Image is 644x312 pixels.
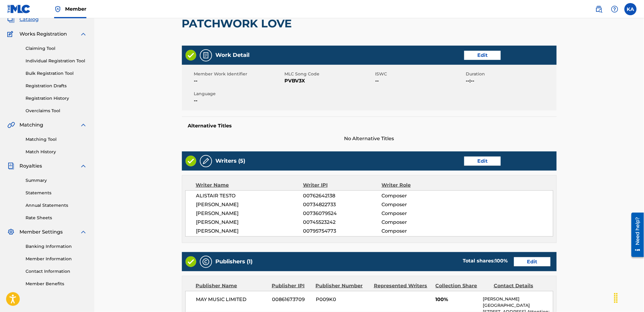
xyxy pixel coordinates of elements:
[381,201,453,208] span: Composer
[196,210,303,217] span: [PERSON_NAME]
[625,3,637,15] div: User Menu
[303,182,382,189] div: Writer IPI
[202,52,210,59] img: Work Detail
[272,296,311,303] span: 00861673709
[182,135,557,142] span: No Alternative Titles
[26,215,87,221] a: Rate Sheets
[80,162,87,170] img: expand
[80,228,87,236] img: expand
[19,162,42,170] span: Royalties
[285,77,374,85] span: PVBV3X
[26,177,87,184] a: Summary
[375,71,465,77] span: ISWC
[464,51,501,60] a: Edit
[216,52,250,59] h5: Work Detail
[182,17,295,30] h2: PATCHWORK LOVE
[196,227,303,235] span: [PERSON_NAME]
[26,256,87,262] a: Member Information
[54,5,61,13] img: Top Rightsholder
[7,16,39,23] a: CatalogCatalog
[186,256,196,267] img: Valid
[202,158,210,165] img: Writers
[196,282,267,289] div: Publisher Name
[65,5,86,12] span: Member
[593,3,605,15] a: Public Search
[7,5,31,13] img: MLC Logo
[186,156,196,166] img: Valid
[463,257,508,265] div: Total shares:
[374,282,431,289] div: Represented Writers
[26,95,87,102] a: Registration History
[303,227,381,235] span: 00795754773
[194,71,283,77] span: Member Work Identifier
[7,30,15,38] img: Works Registration
[381,192,453,199] span: Composer
[303,201,381,208] span: 00734822733
[494,282,547,289] div: Contact Details
[194,97,283,104] span: --
[216,158,245,165] h5: Writers (5)
[316,296,369,303] span: P009K0
[285,71,374,77] span: MLC Song Code
[436,296,479,303] span: 100%
[80,121,87,129] img: expand
[26,268,87,275] a: Contact Information
[26,45,87,52] a: Claiming Tool
[216,258,253,265] h5: Publishers (1)
[381,219,453,226] span: Composer
[7,228,15,236] img: Member Settings
[381,227,453,235] span: Composer
[272,282,311,289] div: Publisher IPI
[19,30,67,38] span: Works Registration
[595,5,603,13] img: search
[614,283,644,312] iframe: Chat Widget
[196,201,303,208] span: [PERSON_NAME]
[609,3,621,15] div: Help
[382,182,453,189] div: Writer Role
[627,210,644,259] iframe: Resource Center
[316,282,369,289] div: Publisher Number
[26,243,87,250] a: Banking Information
[303,192,381,199] span: 00762642138
[611,289,621,307] div: Drag
[26,70,87,77] a: Bulk Registration Tool
[19,228,63,236] span: Member Settings
[303,210,381,217] span: 00736079524
[196,182,303,189] div: Writer Name
[202,258,210,265] img: Publishers
[381,210,453,217] span: Composer
[194,77,283,85] span: --
[26,149,87,155] a: Match History
[7,162,15,170] img: Royalties
[80,30,87,38] img: expand
[19,16,39,23] span: Catalog
[26,108,87,114] a: Overclaims Tool
[186,50,196,61] img: Valid
[7,121,15,129] img: Matching
[483,296,553,302] p: [PERSON_NAME]
[26,190,87,196] a: Statements
[464,157,501,166] a: Edit
[303,219,381,226] span: 00745523242
[7,16,15,23] img: Catalog
[436,282,489,289] div: Collection Share
[26,136,87,143] a: Matching Tool
[188,123,551,129] h5: Alternative Titles
[375,77,465,85] span: --
[514,257,551,266] a: Edit
[196,219,303,226] span: [PERSON_NAME]
[495,258,508,264] span: 100 %
[466,71,555,77] span: Duration
[196,296,268,303] span: MAY MUSIC LIMITED
[26,281,87,287] a: Member Benefits
[19,121,43,129] span: Matching
[26,202,87,209] a: Annual Statements
[26,83,87,89] a: Registration Drafts
[26,58,87,64] a: Individual Registration Tool
[196,192,303,199] span: ALISTAIR TESTO
[466,77,555,85] span: --:--
[194,91,283,97] span: Language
